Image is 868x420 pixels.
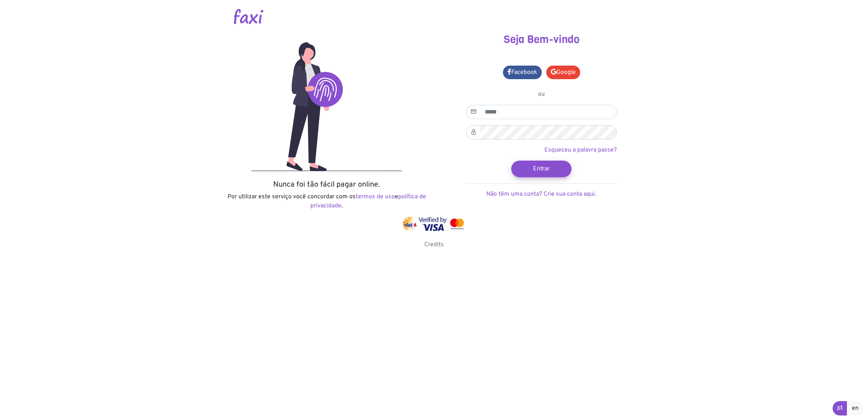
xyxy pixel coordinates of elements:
[511,161,572,177] button: Entrar
[486,190,596,198] a: Não têm uma conta? Crie sua conta aqui.
[419,217,447,231] img: visa
[847,401,863,415] a: en
[466,90,617,99] p: ou
[503,66,542,79] a: Facebook
[356,193,395,201] a: termos de uso
[833,401,847,415] a: pt
[544,146,617,154] a: Esqueceu a palavra passe?
[402,217,417,231] img: vinti4
[440,33,643,46] h3: Seja Bem-vindo
[448,217,466,231] img: mastercard
[225,192,428,210] p: Por utilizar este serviço você concordar com os e .
[225,180,428,189] h5: Nunca foi tão fácil pagar online.
[424,241,444,248] a: Credits
[546,66,580,79] a: Google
